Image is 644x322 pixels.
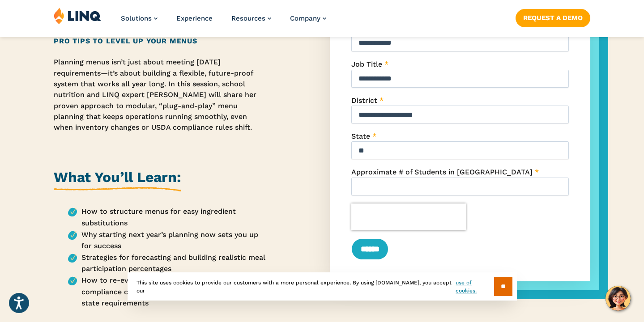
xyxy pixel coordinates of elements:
[290,14,320,22] span: Company
[231,14,265,22] span: Resources
[54,167,181,192] h2: What You’ll Learn:
[68,206,268,229] li: How to structure menus for easy ingredient substitutions
[456,279,494,295] a: use of cookies.
[68,229,268,252] li: Why starting next year’s planning now sets you up for success
[128,272,517,301] div: This site uses cookies to provide our customers with a more personal experience. By using [DOMAIN...
[68,252,268,275] li: Strategies for forecasting and building realistic meal participation percentages
[351,132,370,140] span: State
[516,9,590,27] a: Request a Demo
[351,203,466,230] iframe: reCAPTCHA
[121,14,158,22] a: Solutions
[176,14,213,22] a: Experience
[54,36,268,47] h2: Pro Tips to Level Up Your Menus
[68,275,268,309] li: How to re-evaluate and adjust menus for inevitable compliance changes, like Added Sugars rules or...
[606,286,631,311] button: Hello, have a question? Let’s chat.
[231,14,271,22] a: Resources
[351,96,377,105] span: District
[121,7,326,37] nav: Primary Navigation
[54,57,268,133] p: Planning menus isn’t just about meeting [DATE] requirements—it’s about building a flexible, futur...
[290,14,326,22] a: Company
[351,168,533,176] span: Approximate # of Students in [GEOGRAPHIC_DATA]
[121,14,152,22] span: Solutions
[351,60,382,68] span: Job Title
[516,7,590,27] nav: Button Navigation
[54,7,101,24] img: LINQ | K‑12 Software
